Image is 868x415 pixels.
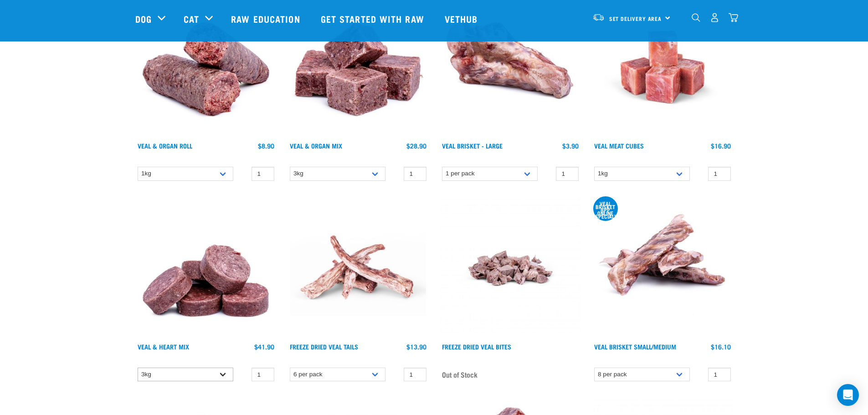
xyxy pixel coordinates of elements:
img: user.png [710,13,719,22]
a: Veal Brisket Small/Medium [594,345,676,348]
div: $16.90 [711,142,731,149]
img: Dried Veal Bites 1698 [440,197,581,338]
input: 1 [252,167,274,181]
img: home-icon@2x.png [729,13,738,22]
div: $41.90 [254,343,274,350]
input: 1 [708,368,731,382]
a: Cat [184,12,199,26]
input: 1 [708,167,731,181]
input: 1 [404,167,426,181]
img: 1152 Veal Heart Medallions 01 [135,197,277,338]
div: $3.90 [562,142,579,149]
a: Vethub [436,0,489,37]
div: Veal Brisket 8pp online special! [593,202,618,218]
div: $28.90 [406,142,426,149]
span: Set Delivery Area [609,17,662,20]
a: Veal & Organ Mix [290,144,342,147]
img: FD Veal Tail White Background [288,197,429,338]
a: Raw Education [222,0,311,37]
img: 1207 Veal Brisket 4pp 01 [592,197,733,338]
div: $13.90 [406,343,426,350]
a: Veal Brisket - Large [442,144,503,147]
a: Freeze Dried Veal Tails [290,345,358,348]
a: Freeze Dried Veal Bites [442,345,511,348]
a: Veal & Organ Roll [138,144,192,147]
a: Get started with Raw [312,0,436,37]
a: Veal & Heart Mix [138,345,189,348]
span: Out of Stock [442,368,478,381]
div: $16.10 [711,343,731,350]
img: van-moving.png [592,13,605,21]
a: Dog [135,12,152,26]
img: home-icon-1@2x.png [692,13,700,22]
div: Open Intercom Messenger [837,384,859,406]
a: Veal Meat Cubes [594,144,644,147]
div: $8.90 [258,142,274,149]
input: 1 [252,368,274,382]
input: 1 [404,368,426,382]
input: 1 [556,167,579,181]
